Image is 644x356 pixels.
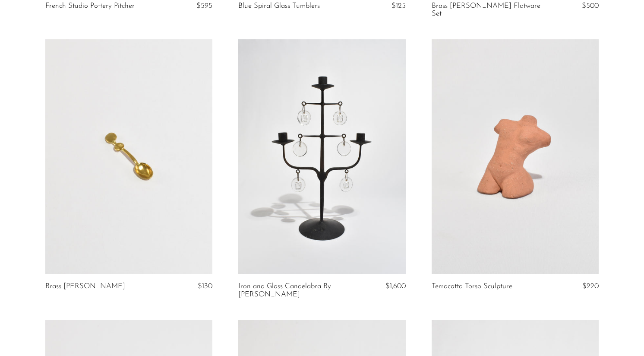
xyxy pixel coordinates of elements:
[582,283,599,290] span: $220
[582,2,599,10] span: $500
[432,283,512,290] a: Terracotta Torso Sculpture
[45,2,135,10] a: French Studio Pottery Pitcher
[45,283,125,290] a: Brass [PERSON_NAME]
[196,2,212,10] span: $595
[238,283,350,299] a: Iron and Glass Candelabra By [PERSON_NAME]
[385,283,406,290] span: $1,600
[391,2,406,10] span: $125
[432,2,543,18] a: Brass [PERSON_NAME] Flatware Set
[238,2,320,10] a: Blue Spiral Glass Tumblers
[198,283,212,290] span: $130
